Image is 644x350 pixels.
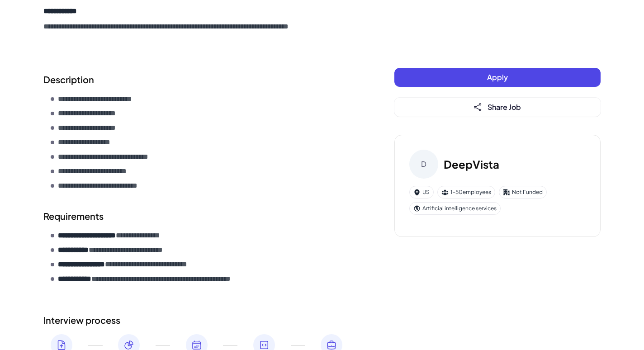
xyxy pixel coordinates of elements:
span: Share Job [488,102,521,112]
div: Artificial intelligence services [409,202,501,215]
h2: Description [43,73,358,86]
div: 1-50 employees [437,186,495,199]
span: Apply [487,72,508,82]
h2: Interview process [43,313,358,327]
h2: Requirements [43,209,358,223]
button: Apply [394,68,601,87]
div: D [409,150,438,179]
div: US [409,186,434,199]
h3: DeepVista [444,156,499,172]
button: Share Job [394,98,601,117]
div: Not Funded [499,186,547,199]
